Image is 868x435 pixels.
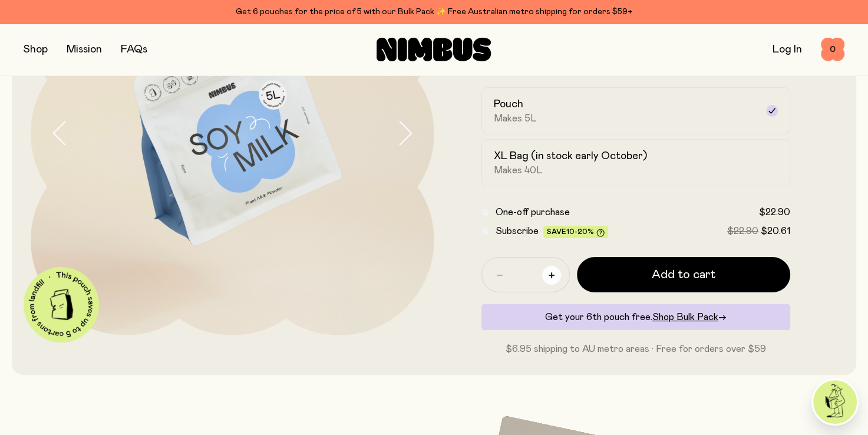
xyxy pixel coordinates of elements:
span: Save [547,228,605,237]
button: 0 [821,38,844,61]
div: Get your 6th pouch free. [481,304,791,330]
span: $22.90 [759,207,790,217]
h2: Pouch [494,97,523,111]
span: 10-20% [566,228,594,235]
span: Shop Bulk Pack [652,312,718,322]
button: Add to cart [577,257,791,292]
img: agent [813,380,857,424]
span: Subscribe [496,226,539,236]
span: Makes 40L [494,164,543,176]
span: $22.90 [727,226,758,236]
div: Get 6 pouches for the price of 5 with our Bulk Pack ✨ Free Australian metro shipping for orders $59+ [24,5,844,19]
a: Mission [67,44,102,55]
span: Add to cart [652,266,715,283]
a: Shop Bulk Pack→ [652,312,727,322]
h2: XL Bag (in stock early October) [494,149,647,163]
span: Makes 5L [494,113,537,124]
p: $6.95 shipping to AU metro areas · Free for orders over $59 [481,342,791,356]
span: One-off purchase [496,207,570,217]
a: FAQs [121,44,147,55]
a: Log In [773,44,802,55]
span: $20.61 [761,226,790,236]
